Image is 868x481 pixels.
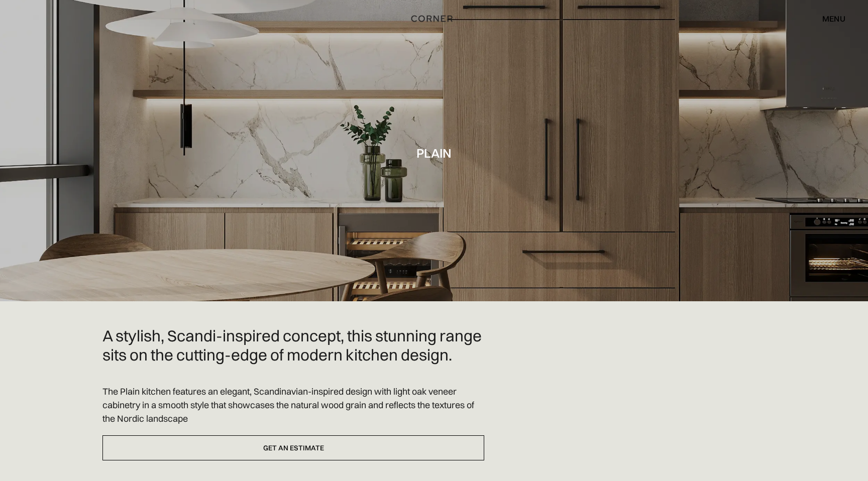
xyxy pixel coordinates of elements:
[102,385,484,425] p: The Plain kitchen features an elegant, Scandinavian-inspired design with light oak veneer cabinet...
[416,146,452,160] h1: Plain
[398,12,470,25] a: home
[812,10,845,27] div: menu
[102,435,484,461] a: Get an estimate
[822,15,845,23] div: menu
[102,326,484,365] h2: A stylish, Scandi-inspired concept, this stunning range sits on the cutting-edge of modern kitche...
